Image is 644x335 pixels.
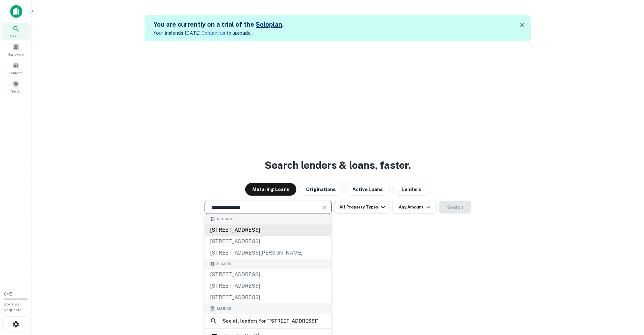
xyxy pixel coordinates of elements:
[334,201,390,214] button: All Property Types
[205,281,331,292] div: [STREET_ADDRESS]
[2,41,30,58] a: Borrowers
[265,158,411,173] h3: Search lenders & loans, faster.
[10,33,22,38] span: Search
[612,264,644,294] iframe: Chat Widget
[201,30,225,36] a: Contact us
[205,236,331,247] div: [STREET_ADDRESS]
[10,70,22,75] span: Contacts
[153,20,284,29] h5: You are currently on a trial of the .
[8,52,24,57] span: Borrowers
[205,247,331,259] div: [STREET_ADDRESS][PERSON_NAME]
[153,29,284,37] p: Your trial ends [DATE]. to upgrade.
[2,59,30,77] a: Contacts
[205,224,331,236] div: [STREET_ADDRESS]
[392,183,430,196] button: Lenders
[217,261,231,267] span: Places
[4,302,22,312] span: Borrower Requests
[4,292,12,297] span: 0 / 15
[11,89,21,94] span: Saved
[321,203,329,212] button: Clear
[2,78,30,95] a: Saved
[299,183,343,196] button: Originations
[345,183,390,196] button: Active Loans
[256,21,282,28] a: Soloplan
[223,318,318,325] h6: See all lenders for " [STREET_ADDRESS] "
[217,306,231,311] span: Lender
[205,269,331,281] div: [STREET_ADDRESS]
[392,201,437,214] button: Any Amount
[245,183,296,196] button: Maturing Loans
[2,23,30,40] a: Search
[217,217,235,222] span: Records
[10,5,22,18] img: capitalize-icon.png
[205,292,331,304] div: [STREET_ADDRESS]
